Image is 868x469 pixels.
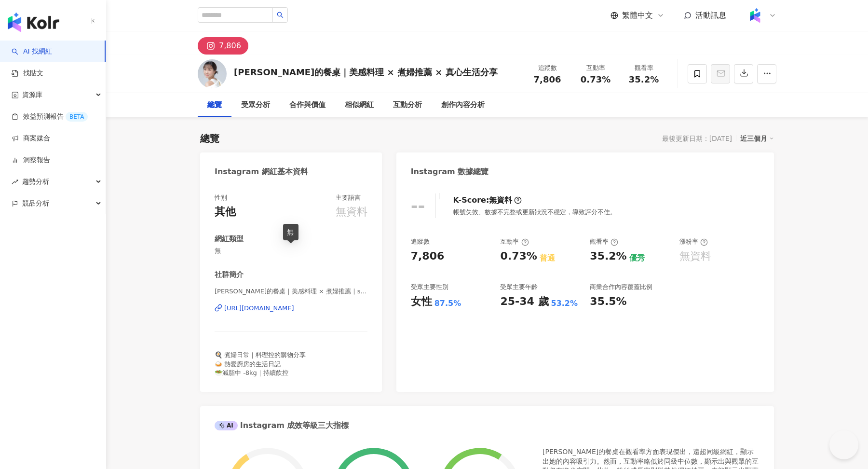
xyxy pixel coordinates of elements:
div: 7,806 [219,39,241,53]
span: [PERSON_NAME]的餐桌｜美感料理 × 煮婦推薦 | suli_cooking [215,287,367,296]
div: [PERSON_NAME]的餐桌｜美感料理 × 煮婦推薦 × 真心生活分享 [234,66,498,78]
div: 普通 [540,253,555,263]
div: 25-34 歲 [500,294,548,309]
span: 活動訊息 [695,11,726,20]
div: 總覽 [200,132,219,145]
div: 7,806 [411,249,445,264]
div: 35.2% [590,249,626,264]
a: 商案媒合 [12,134,50,143]
span: 35.2% [629,75,659,84]
div: 無資料 [489,195,512,206]
div: 合作與價值 [289,99,325,111]
div: 53.2% [551,298,578,309]
div: 互動率 [500,237,529,246]
div: 35.5% [590,294,626,309]
span: 7,806 [534,74,561,84]
span: 繁體中文 [622,10,653,21]
div: 主要語言 [336,193,361,202]
div: 網紅類型 [215,234,244,244]
span: search [277,12,284,18]
a: 效益預測報告BETA [12,112,88,122]
div: 觀看率 [590,237,618,246]
span: 0.73% [581,75,610,84]
div: 受眾分析 [241,99,270,111]
div: AI [215,421,238,430]
div: 受眾主要性別 [411,283,448,291]
div: 觀看率 [625,63,662,73]
div: 創作內容分析 [441,99,485,111]
a: searchAI 找網紅 [12,47,52,56]
div: 受眾主要年齡 [500,283,538,291]
a: 洞察報告 [12,155,50,165]
div: 近三個月 [740,132,774,145]
div: 商業合作內容覆蓋比例 [590,283,652,291]
span: 競品分析 [22,193,49,214]
span: 🍳 煮婦日常｜料理控的購物分享 🍛 熱愛廚房的生活日記 🥗減脂中 -8kg｜持續飲控 [215,351,306,376]
div: K-Score : [453,195,522,206]
div: 相似網紅 [345,99,374,111]
a: 找貼文 [12,69,43,78]
div: 女性 [411,294,432,309]
div: 追蹤數 [411,237,430,246]
span: 趨勢分析 [22,171,49,193]
div: 無 [283,224,298,240]
div: 互動分析 [393,99,422,111]
div: 互動率 [577,63,614,73]
div: 優秀 [629,253,645,263]
div: 漲粉率 [679,237,708,246]
div: 社群簡介 [215,270,244,280]
div: [URL][DOMAIN_NAME] [224,304,294,313]
img: KOL Avatar [198,59,227,88]
span: rise [12,179,18,185]
div: 0.73% [500,249,537,264]
div: -- [411,196,425,216]
div: Instagram 網紅基本資料 [215,166,308,177]
img: logo [8,13,59,32]
div: Instagram 成效等級三大指標 [215,420,349,431]
img: Kolr%20app%20icon%20%281%29.png [746,6,764,25]
a: [URL][DOMAIN_NAME] [215,304,367,313]
div: 性別 [215,193,227,202]
span: 資源庫 [22,84,42,106]
div: 無資料 [336,205,367,220]
div: 最後更新日期：[DATE] [662,135,732,142]
div: 追蹤數 [529,63,566,73]
div: 其他 [215,205,236,220]
div: 無資料 [679,249,711,264]
div: Instagram 數據總覽 [411,166,489,177]
button: 7,806 [198,37,248,55]
div: 87.5% [434,298,461,309]
div: 總覽 [207,99,222,111]
iframe: Help Scout Beacon - Open [829,430,858,459]
span: 無 [215,247,367,255]
div: 帳號失效、數據不完整或更新狀況不穩定，導致評分不佳。 [453,208,616,217]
